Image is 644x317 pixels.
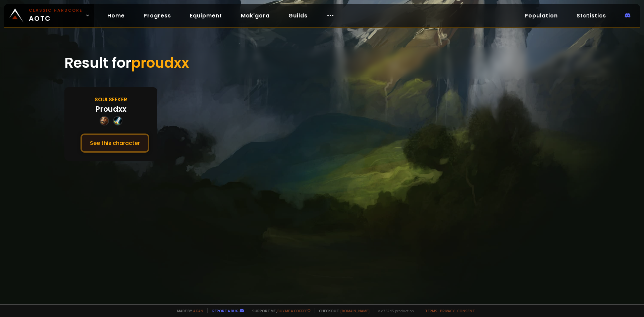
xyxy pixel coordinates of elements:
a: Report a bug [212,308,238,313]
a: Equipment [184,9,227,22]
div: Result for [64,47,580,79]
a: Privacy [440,308,454,313]
a: Home [102,9,130,22]
span: Made by [173,308,203,313]
div: Soulseeker [95,95,127,104]
span: Checkout [315,308,370,313]
a: Classic HardcoreAOTC [4,4,94,27]
small: Classic Hardcore [29,7,83,13]
a: Terms [425,308,437,313]
span: proudxx [131,53,189,73]
span: AOTC [29,7,83,23]
a: Statistics [571,9,611,22]
a: Population [519,9,563,22]
div: Proudxx [95,104,126,115]
span: v. d752d5 - production [374,308,414,313]
a: Guilds [283,9,313,22]
a: Buy me a coffee [277,308,311,313]
a: a fan [193,308,203,313]
button: See this character [80,134,149,153]
a: [DOMAIN_NAME] [340,308,370,313]
a: Consent [457,308,475,313]
a: Progress [138,9,176,22]
a: Mak'gora [235,9,275,22]
span: Support me, [248,308,311,313]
